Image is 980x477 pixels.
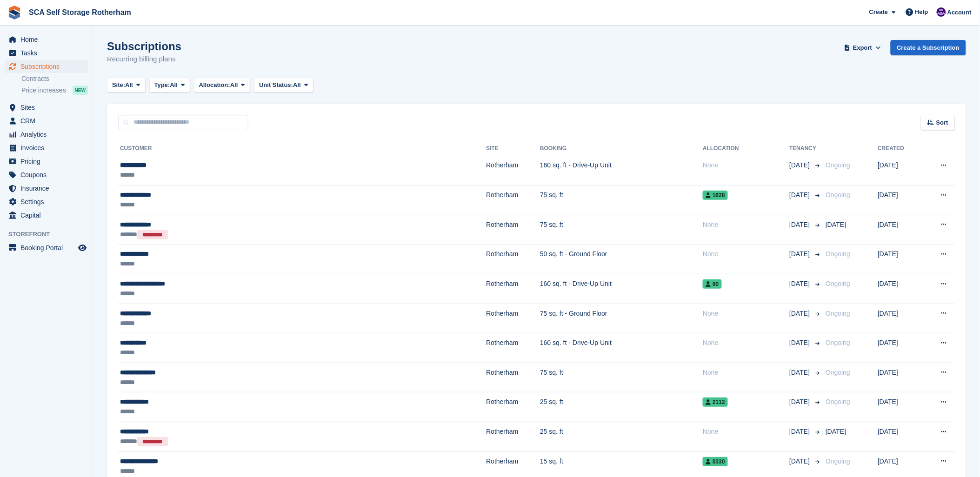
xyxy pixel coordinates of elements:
[5,209,88,222] a: menu
[5,241,88,254] a: menu
[703,457,728,466] span: 0330
[5,114,88,127] a: menu
[703,160,789,170] div: None
[869,7,888,17] span: Create
[293,80,301,90] span: All
[20,141,76,154] span: Invoices
[703,368,789,378] div: None
[486,274,540,304] td: Rotherham
[789,338,812,348] span: [DATE]
[486,392,540,422] td: Rotherham
[5,168,88,181] a: menu
[486,333,540,363] td: Rotherham
[194,78,251,93] button: Allocation: All
[25,5,135,20] a: SCA Self Storage Rotherham
[826,191,850,199] span: Ongoing
[125,80,133,90] span: All
[540,422,703,451] td: 25 sq. ft
[789,397,812,407] span: [DATE]
[486,156,540,185] td: Rotherham
[5,141,88,154] a: menu
[878,333,922,363] td: [DATE]
[5,182,88,195] a: menu
[486,422,540,451] td: Rotherham
[107,54,181,65] p: Recurring billing plans
[21,74,88,83] a: Contracts
[5,128,88,141] a: menu
[947,8,972,17] span: Account
[486,363,540,392] td: Rotherham
[77,242,88,253] a: Preview store
[21,86,66,95] span: Price increases
[20,33,76,46] span: Home
[486,304,540,333] td: Rotherham
[540,304,703,333] td: 75 sq. ft - Ground Floor
[230,80,238,90] span: All
[826,457,850,465] span: Ongoing
[486,215,540,245] td: Rotherham
[703,220,789,230] div: None
[789,427,812,437] span: [DATE]
[107,78,146,93] button: Site: All
[703,338,789,348] div: None
[199,80,230,90] span: Allocation:
[826,250,850,258] span: Ongoing
[789,368,812,378] span: [DATE]
[789,249,812,259] span: [DATE]
[703,309,789,318] div: None
[21,85,88,95] a: Price increases NEW
[20,101,76,114] span: Sites
[878,185,922,215] td: [DATE]
[703,141,789,156] th: Allocation
[826,398,850,405] span: Ongoing
[5,33,88,46] a: menu
[703,397,728,407] span: 2112
[789,141,822,156] th: Tenancy
[878,363,922,392] td: [DATE]
[540,156,703,185] td: 160 sq. ft - Drive-Up Unit
[540,245,703,274] td: 50 sq. ft - Ground Floor
[486,245,540,274] td: Rotherham
[20,114,76,127] span: CRM
[540,363,703,392] td: 75 sq. ft
[878,215,922,245] td: [DATE]
[5,46,88,60] a: menu
[789,309,812,318] span: [DATE]
[540,215,703,245] td: 75 sq. ft
[5,101,88,114] a: menu
[540,141,703,156] th: Booking
[878,141,922,156] th: Created
[20,46,76,60] span: Tasks
[826,221,846,228] span: [DATE]
[878,156,922,185] td: [DATE]
[826,310,850,317] span: Ongoing
[878,245,922,274] td: [DATE]
[486,141,540,156] th: Site
[826,369,850,376] span: Ongoing
[20,182,76,195] span: Insurance
[486,185,540,215] td: Rotherham
[703,427,789,437] div: None
[878,392,922,422] td: [DATE]
[915,7,928,17] span: Help
[5,155,88,168] a: menu
[789,457,812,466] span: [DATE]
[73,86,88,95] div: NEW
[20,155,76,168] span: Pricing
[540,274,703,304] td: 160 sq. ft - Drive-Up Unit
[259,80,293,90] span: Unit Status:
[789,279,812,289] span: [DATE]
[20,168,76,181] span: Coupons
[703,249,789,259] div: None
[703,191,728,200] span: 1628
[826,339,850,346] span: Ongoing
[112,80,125,90] span: Site:
[937,7,946,17] img: Kelly Neesham
[254,78,313,93] button: Unit Status: All
[20,60,76,73] span: Subscriptions
[826,428,846,435] span: [DATE]
[20,128,76,141] span: Analytics
[891,40,966,55] a: Create a Subscription
[5,60,88,73] a: menu
[118,141,486,156] th: Customer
